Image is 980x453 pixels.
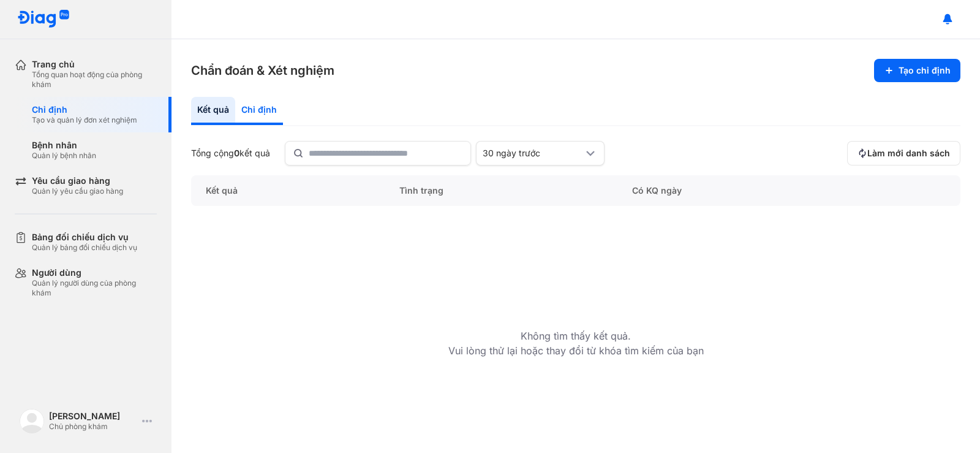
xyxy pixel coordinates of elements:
[49,411,137,422] div: [PERSON_NAME]
[191,148,270,159] div: Tổng cộng kết quả
[617,175,867,206] div: Có KQ ngày
[20,409,44,433] img: logo
[874,59,960,82] button: Tạo chỉ định
[191,175,385,206] div: Kết quả
[32,243,137,253] div: Quản lý bảng đối chiếu dịch vụ
[483,148,583,159] div: 30 ngày trước
[32,278,157,298] div: Quản lý người dùng của phòng khám
[32,267,157,278] div: Người dùng
[17,10,70,29] img: logo
[191,62,334,79] h3: Chẩn đoán & Xét nghiệm
[32,151,96,161] div: Quản lý bệnh nhân
[32,186,123,196] div: Quản lý yêu cầu giao hàng
[234,148,239,158] span: 0
[32,59,157,70] div: Trang chủ
[32,104,137,115] div: Chỉ định
[32,232,137,243] div: Bảng đối chiếu dịch vụ
[448,206,704,358] div: Không tìm thấy kết quả. Vui lòng thử lại hoặc thay đổi từ khóa tìm kiếm của bạn
[235,97,283,125] div: Chỉ định
[191,97,235,125] div: Kết quả
[32,70,157,89] div: Tổng quan hoạt động của phòng khám
[847,141,960,166] button: Làm mới danh sách
[32,115,137,125] div: Tạo và quản lý đơn xét nghiệm
[385,175,617,206] div: Tình trạng
[49,422,137,432] div: Chủ phòng khám
[867,148,950,159] span: Làm mới danh sách
[32,175,123,186] div: Yêu cầu giao hàng
[32,140,96,151] div: Bệnh nhân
